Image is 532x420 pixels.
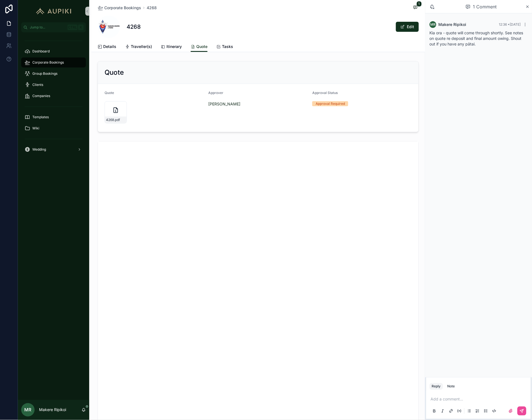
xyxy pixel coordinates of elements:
[166,44,182,49] span: Itinerary
[222,44,233,49] span: Tasks
[499,22,521,26] span: 12:36 • [DATE]
[21,91,86,101] a: Companies
[445,383,457,390] button: Note
[32,126,39,131] span: Wiki
[396,22,419,32] button: Edit
[67,25,78,30] span: Ctrl
[32,94,50,98] span: Companies
[21,22,86,32] button: Jump to...CtrlK
[439,22,466,27] span: Makere Ripikoi
[448,384,455,389] div: Note
[32,49,50,54] span: Dashboard
[32,115,49,119] span: Templates
[21,69,86,79] a: Group Bookings
[21,80,86,90] a: Clients
[209,101,241,107] a: [PERSON_NAME]
[18,32,89,162] div: scrollable content
[21,123,86,133] a: Wiki
[39,407,66,413] p: Makere Ripikoi
[32,60,64,65] span: Corporate Bookings
[32,71,57,76] span: Group Bookings
[98,42,116,53] a: Details
[21,46,86,56] a: Dashboard
[33,7,74,16] img: App logo
[431,22,436,27] span: MR
[216,42,233,53] a: Tasks
[105,91,114,95] span: Quote
[125,42,152,53] a: Traveller(s)
[161,42,182,53] a: Itinerary
[417,1,422,7] span: 1
[316,101,345,106] div: Approval Required
[209,91,224,95] span: Approver
[114,118,120,122] span: .pdf
[32,83,43,87] span: Clients
[104,5,141,11] span: Corporate Bookings
[103,44,116,49] span: Details
[430,383,443,390] button: Reply
[312,91,338,95] span: Approval Status
[127,23,141,31] h1: 4268
[473,3,497,10] span: 1 Comment
[430,30,523,46] span: Kia ora - quote will come through shortly. See notes on quote re deposit and final amount owing. ...
[21,112,86,122] a: Templates
[21,57,86,67] a: Corporate Bookings
[412,4,419,11] button: 1
[191,42,207,52] a: Quote
[30,25,65,30] span: Jump to...
[106,118,114,122] span: 4268
[131,44,152,49] span: Traveller(s)
[32,147,46,152] span: Wedding
[21,144,86,155] a: Wedding
[147,5,157,11] a: 4268
[105,68,124,77] h2: Quote
[196,44,207,49] span: Quote
[79,25,83,30] span: K
[98,5,141,11] a: Corporate Bookings
[25,407,32,413] span: MR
